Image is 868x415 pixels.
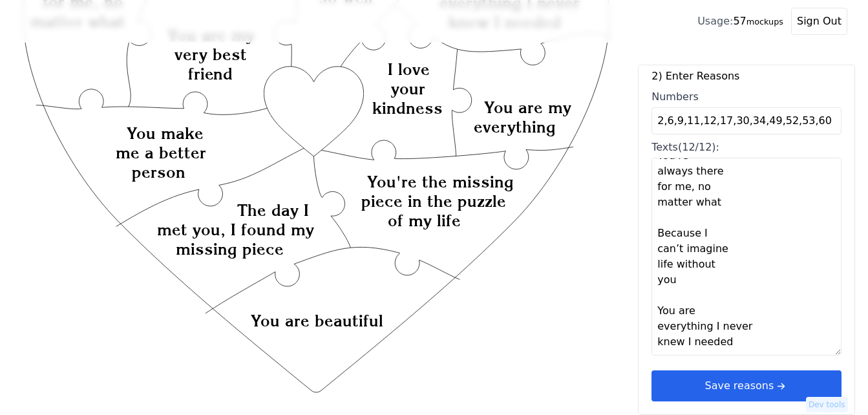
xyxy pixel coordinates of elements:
text: friend [188,64,233,83]
text: You are my [484,98,571,118]
text: You're the missing [367,172,514,191]
textarea: Texts(12/12): [651,158,842,356]
text: kindness [372,98,443,118]
text: The day I [237,200,309,220]
text: missing piece [176,239,284,259]
svg: arrow right short [774,379,788,393]
text: person [132,162,185,182]
text: piece in the puzzle [361,191,506,211]
button: Sign Out [791,8,847,35]
div: Numbers [651,89,842,105]
text: of my life [388,211,461,230]
text: very best [175,45,248,64]
span: Usage: [697,15,733,27]
text: met you, I found my [157,220,314,239]
button: Save reasonsarrow right short [651,370,842,401]
text: your [391,79,425,98]
text: everything [474,118,556,137]
text: me a better [116,143,206,162]
small: mockups [746,17,783,27]
text: You are my [167,25,255,45]
button: Dev tools [806,397,848,412]
div: Texts [651,140,842,155]
text: I love [388,59,430,79]
text: You make [127,123,204,143]
span: (12/12): [678,141,719,153]
text: You are beautiful [251,311,383,330]
label: 2) Enter Reasons [651,69,842,84]
input: Numbers [651,107,842,134]
div: 57 [697,14,783,29]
